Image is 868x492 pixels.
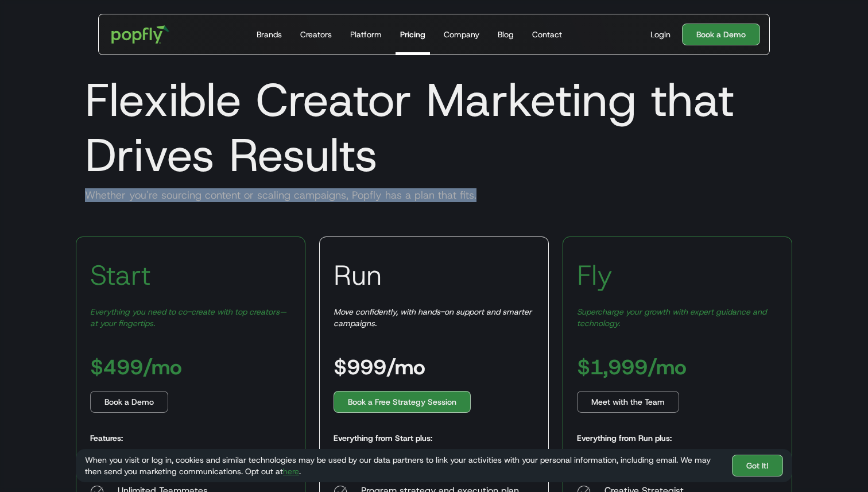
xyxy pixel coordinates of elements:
[90,258,151,292] h3: Start
[300,29,332,40] div: Creators
[90,357,182,377] h3: $499/mo
[90,391,168,413] a: Book a Demo
[334,432,432,444] h5: Everything from Start plus:
[493,14,518,55] a: Blog
[400,29,425,40] div: Pricing
[346,14,386,55] a: Platform
[439,14,484,55] a: Company
[334,307,532,328] em: Move confidently, with hands-on support and smarter campaigns.
[348,396,456,408] div: Book a Free Strategy Session
[577,432,672,444] h5: Everything from Run plus:
[104,396,154,408] div: Book a Demo
[577,357,687,377] h3: $1,999/mo
[85,454,723,477] div: When you visit or log in, cookies and similar technologies may be used by our data partners to li...
[646,29,675,40] a: Login
[577,258,613,292] h3: Fly
[257,29,282,40] div: Brands
[103,17,177,52] a: home
[591,396,665,408] div: Meet with the Team
[396,14,430,55] a: Pricing
[532,29,562,40] div: Contact
[76,188,792,202] div: Whether you're sourcing content or scaling campaigns, Popfly has a plan that fits.
[90,432,123,444] h5: Features:
[444,29,479,40] div: Company
[334,258,382,292] h3: Run
[334,357,425,377] h3: $999/mo
[498,29,514,40] div: Blog
[682,24,760,45] a: Book a Demo
[283,466,299,476] a: here
[76,72,792,183] h1: Flexible Creator Marketing that Drives Results
[334,391,471,413] a: Book a Free Strategy Session
[528,14,567,55] a: Contact
[296,14,336,55] a: Creators
[577,307,766,328] em: Supercharge your growth with expert guidance and technology.
[732,455,783,476] a: Got It!
[252,14,286,55] a: Brands
[577,391,679,413] a: Meet with the Team
[650,29,671,40] div: Login
[350,29,382,40] div: Platform
[90,307,286,328] em: Everything you need to co-create with top creators—at your fingertips.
